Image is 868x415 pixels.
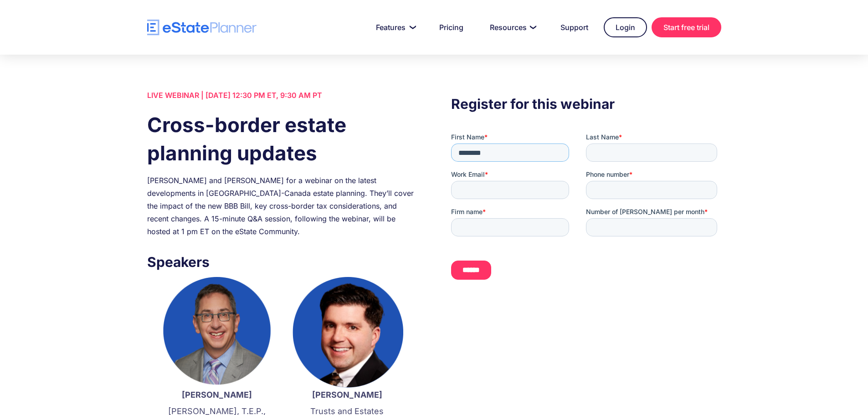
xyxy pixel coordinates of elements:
[312,390,382,400] strong: [PERSON_NAME]
[451,133,721,287] iframe: Form 0
[147,89,417,102] div: LIVE WEBINAR | [DATE] 12:30 PM ET, 9:30 AM PT
[147,111,417,167] h1: Cross-border estate planning updates
[550,18,599,36] a: Support
[147,20,257,36] a: home
[147,174,417,238] div: [PERSON_NAME] and [PERSON_NAME] for a webinar on the latest developments in [GEOGRAPHIC_DATA]-Can...
[479,18,545,36] a: Resources
[147,251,417,272] h3: Speakers
[451,93,721,114] h3: Register for this webinar
[604,17,647,37] a: Login
[652,17,721,37] a: Start free trial
[182,390,252,400] strong: [PERSON_NAME]
[428,18,474,36] a: Pricing
[365,18,424,36] a: Features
